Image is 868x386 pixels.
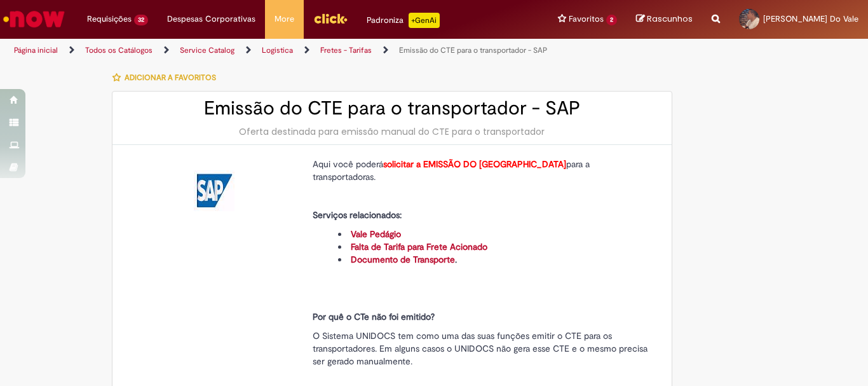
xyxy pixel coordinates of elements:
[125,125,659,138] div: Oferta destinada para emissão manual do CTE para o transportador
[262,45,293,55] a: Logistica
[320,45,372,55] a: Fretes - Tarifas
[383,158,566,170] strong: solicitar a EMISSÃO DO [GEOGRAPHIC_DATA]
[275,13,294,25] span: More
[399,45,547,55] a: Emissão do CTE para o transportador - SAP
[87,13,132,25] span: Requisições
[367,13,440,28] div: Padroniza
[85,45,153,55] a: Todos os Catálogos
[194,170,234,211] img: Emissão do CTE para o transportador - SAP
[10,39,569,62] ul: Trilhas de página
[636,13,693,25] a: Rascunhos
[167,13,255,25] span: Despesas Corporativas
[351,254,455,265] a: Documento de Transporte
[313,9,348,28] img: click_logo_yellow_360x200.png
[351,254,457,265] strong: .
[313,311,435,322] strong: Por quê o CTe não foi emitido?
[606,15,617,25] span: 2
[763,13,858,24] span: [PERSON_NAME] Do Vale
[125,98,659,119] h2: Emissão do CTE para o transportador - SAP
[14,45,58,55] a: Página inicial
[569,13,604,25] span: Favoritos
[125,72,216,83] span: Adicionar a Favoritos
[112,64,223,91] button: Adicionar a Favoritos
[1,6,67,32] img: ServiceNow
[313,329,649,368] p: O Sistema UNIDOCS tem como uma das suas funções emitir o CTE para os transportadores. Em alguns c...
[134,15,148,25] span: 32
[409,13,440,28] p: +GenAi
[351,228,401,240] a: Vale Pedágio
[647,13,693,25] span: Rascunhos
[313,158,649,183] p: Aqui você poderá para a transportadoras.
[313,209,402,221] strong: Serviços relacionados:
[351,241,487,252] a: Falta de Tarifa para Frete Acionado
[180,45,234,55] a: Service Catalog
